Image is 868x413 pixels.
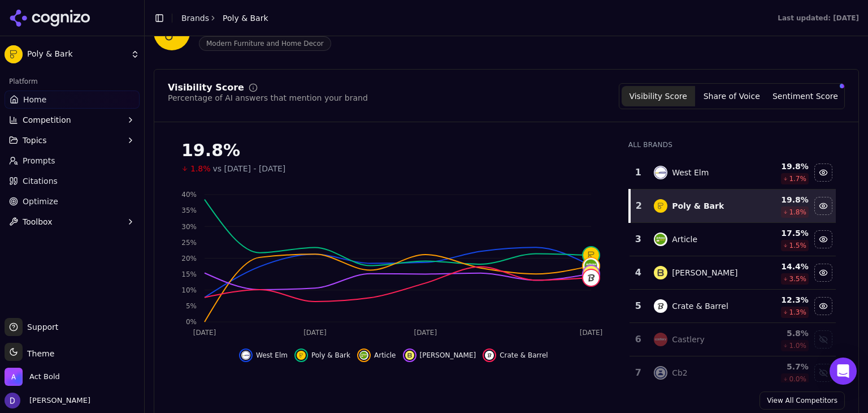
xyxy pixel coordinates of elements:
[23,196,58,207] span: Optimize
[630,256,836,290] tr: 4burrow[PERSON_NAME]14.4%3.5%Hide burrow data
[256,351,288,360] span: West Elm
[789,174,806,183] span: 1.7 %
[654,233,667,246] img: article
[23,155,55,166] span: Prompts
[759,392,845,410] a: View All Competitors
[654,166,667,179] img: west elm
[814,297,832,315] button: Hide crate & barrel data
[5,152,140,170] a: Prompts
[357,349,396,362] button: Hide article data
[420,351,476,360] span: [PERSON_NAME]
[181,270,197,278] tspan: 15%
[23,321,58,333] span: Support
[756,194,809,205] div: 19.8 %
[672,334,705,345] div: Castlery
[5,131,140,149] button: Topics
[634,166,643,179] div: 1
[181,140,606,161] div: 19.8%
[814,164,832,182] button: Hide west elm data
[789,375,806,384] span: 0.0 %
[654,266,667,279] img: burrow
[181,206,197,214] tspan: 35%
[634,233,643,246] div: 3
[181,286,197,294] tspan: 10%
[789,274,806,283] span: 3.5 %
[190,163,211,174] span: 1.8%
[756,261,809,272] div: 14.4 %
[789,208,806,217] span: 1.8 %
[5,393,90,408] button: Open user button
[583,270,599,286] img: crate & barrel
[630,323,836,356] tr: 6castleryCastlery5.8%1.0%Show castlery data
[672,267,737,278] div: [PERSON_NAME]
[630,190,836,223] tr: 2poly & barkPoly & Bark19.8%1.8%Hide poly & bark data
[5,192,140,210] a: Optimize
[23,349,54,358] span: Theme
[23,94,46,105] span: Home
[5,368,60,386] button: Open organization switcher
[5,72,140,91] div: Platform
[580,329,603,337] tspan: [DATE]
[672,234,697,245] div: Article
[654,199,667,213] img: poly & bark
[672,167,709,178] div: West Elm
[654,333,667,346] img: castlery
[583,266,599,282] img: burrow
[181,223,197,231] tspan: 30%
[5,393,20,408] img: David White
[695,86,769,106] button: Share of Voice
[634,333,643,346] div: 6
[297,351,306,360] img: poly & bark
[756,294,809,306] div: 12.3 %
[814,330,832,349] button: Show castlery data
[374,351,396,360] span: Article
[634,266,643,279] div: 4
[193,329,216,337] tspan: [DATE]
[672,300,728,312] div: Crate & Barrel
[485,351,494,360] img: crate & barrel
[199,36,331,51] span: Modern Furniture and Home Decor
[789,308,806,317] span: 1.3 %
[23,135,47,146] span: Topics
[23,114,71,126] span: Competition
[181,255,197,263] tspan: 20%
[181,191,197,199] tspan: 40%
[27,49,126,59] span: Poly & Bark
[414,329,437,337] tspan: [DATE]
[814,230,832,248] button: Hide article data
[186,318,197,326] tspan: 0%
[241,351,250,360] img: west elm
[168,92,368,104] div: Percentage of AI answers that mention your brand
[634,366,643,380] div: 7
[23,175,58,187] span: Citations
[756,361,809,372] div: 5.7 %
[789,241,806,250] span: 1.5 %
[213,163,286,174] span: vs [DATE] - [DATE]
[583,247,599,263] img: poly & bark
[405,351,414,360] img: burrow
[630,356,836,390] tr: 7cb2Cb25.7%0.0%Show cb2 data
[769,86,842,106] button: Sentiment Score
[778,14,859,23] div: Last updated: [DATE]
[359,351,368,360] img: article
[294,349,350,362] button: Hide poly & bark data
[403,349,476,362] button: Hide burrow data
[5,91,140,109] a: Home
[5,213,140,231] button: Toolbox
[5,172,140,190] a: Citations
[814,197,832,215] button: Hide poly & bark data
[814,264,832,282] button: Hide burrow data
[630,156,836,190] tr: 1west elmWest Elm19.8%1.7%Hide west elm data
[23,216,53,227] span: Toolbox
[654,366,667,380] img: cb2
[628,140,836,149] div: All Brands
[25,395,90,406] span: [PERSON_NAME]
[635,199,643,213] div: 2
[168,83,244,92] div: Visibility Score
[814,364,832,382] button: Show cb2 data
[5,45,23,63] img: Poly & Bark
[239,349,288,362] button: Hide west elm data
[311,351,350,360] span: Poly & Bark
[181,12,268,24] nav: breadcrumb
[630,223,836,256] tr: 3articleArticle17.5%1.5%Hide article data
